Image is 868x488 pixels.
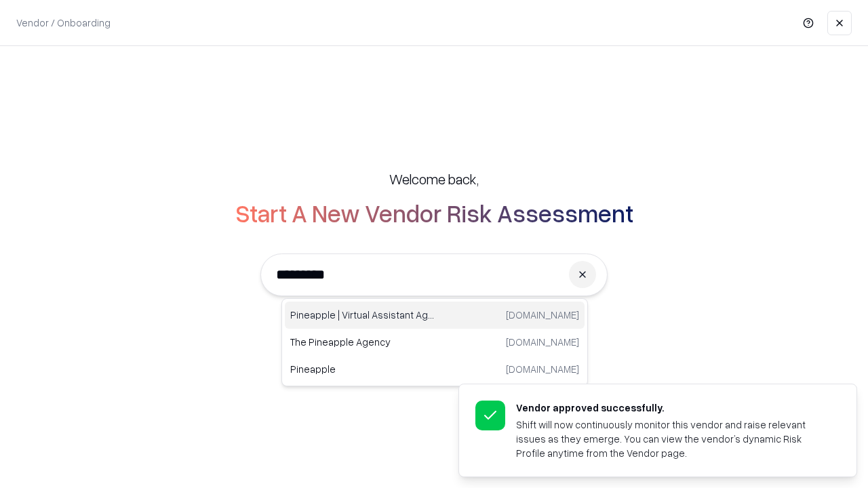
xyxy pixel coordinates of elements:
[506,335,579,349] p: [DOMAIN_NAME]
[516,418,824,460] div: Shift will now continuously monitor this vendor and raise relevant issues as they emerge. You can...
[389,169,479,188] h5: Welcome back,
[16,16,111,30] p: Vendor / Onboarding
[290,335,435,349] p: The Pineapple Agency
[506,362,579,376] p: [DOMAIN_NAME]
[506,308,579,322] p: [DOMAIN_NAME]
[290,362,435,376] p: Pineapple
[290,308,435,322] p: Pineapple | Virtual Assistant Agency
[281,298,588,386] div: Suggestions
[235,199,633,226] h2: Start A New Vendor Risk Assessment
[516,401,824,415] div: Vendor approved successfully.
